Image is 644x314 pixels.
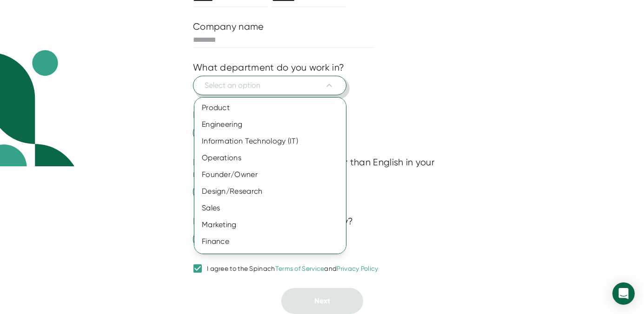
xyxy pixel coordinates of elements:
[194,200,346,216] div: Sales
[194,166,346,183] div: Founder/Owner
[194,183,346,200] div: Design/Research
[194,216,346,233] div: Marketing
[612,282,635,305] div: Open Intercom Messenger
[194,233,346,250] div: Finance
[194,150,346,166] div: Operations
[194,116,346,133] div: Engineering
[194,133,346,150] div: Information Technology (IT)
[194,250,346,267] div: Customer Success
[194,99,346,116] div: Product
